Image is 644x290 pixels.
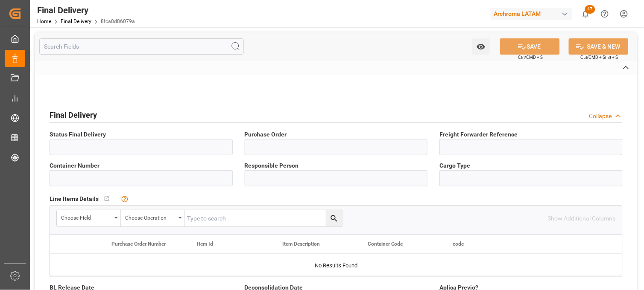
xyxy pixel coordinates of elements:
[569,38,629,55] button: SAVE & NEW
[368,241,403,247] span: Container Code
[50,109,97,121] h2: Final Delivery
[197,241,213,247] span: Item Id
[61,18,91,24] a: Final Delivery
[518,54,543,61] span: Ctrl/CMD + S
[50,194,99,203] span: Line Items Details
[185,210,342,226] input: Type to search
[439,161,470,170] span: Cargo Type
[472,38,490,55] button: open menu
[121,210,185,226] button: open menu
[50,161,100,170] span: Container Number
[57,210,121,226] button: open menu
[125,212,176,222] div: Choose Operation
[37,4,135,17] div: Final Delivery
[245,161,299,170] span: Responsible Person
[39,38,244,55] input: Search Fields
[491,8,573,20] div: Archroma LATAM
[50,130,106,139] span: Status Final Delivery
[61,212,111,222] div: Choose field
[491,6,576,22] button: Archroma LATAM
[326,210,342,226] button: search button
[595,4,615,23] button: Help Center
[500,38,560,55] button: SAVE
[245,130,287,139] span: Purchase Order
[439,130,518,139] span: Freight Forwarder Reference
[589,112,612,121] div: Collapse
[282,241,320,247] span: Item Description
[37,18,51,24] a: Home
[581,54,618,61] span: Ctrl/CMD + Shift + S
[111,241,166,247] span: Purchase Order Number
[576,4,595,23] button: show 47 new notifications
[453,241,464,247] span: code
[585,5,595,14] span: 47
